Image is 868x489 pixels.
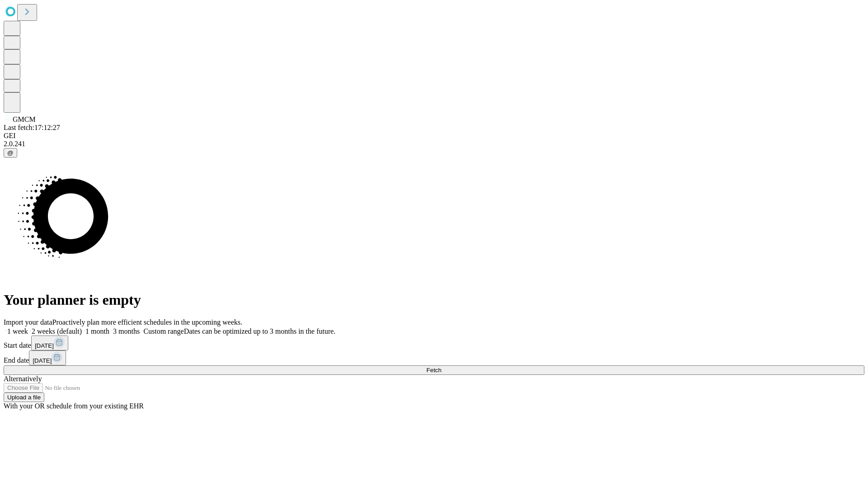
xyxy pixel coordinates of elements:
[4,132,864,140] div: GEI
[113,327,140,335] span: 3 months
[4,402,144,410] span: With your OR schedule from your existing EHR
[7,327,28,335] span: 1 week
[85,327,109,335] span: 1 month
[4,336,864,350] div: Start date
[143,327,184,335] span: Custom range
[4,318,52,326] span: Import your data
[4,140,864,148] div: 2.0.241
[52,318,242,326] span: Proactively plan more efficient schedules in the upcoming weeks.
[4,375,42,383] span: Alternatively
[31,336,68,350] button: [DATE]
[4,393,44,402] button: Upload a file
[33,357,52,364] span: [DATE]
[4,365,864,375] button: Fetch
[35,342,54,349] span: [DATE]
[4,148,17,158] button: @
[426,367,441,374] span: Fetch
[4,124,60,131] span: Last fetch: 17:12:27
[29,350,66,365] button: [DATE]
[4,350,864,365] div: End date
[13,115,36,123] span: GMCM
[4,292,864,308] h1: Your planner is empty
[184,327,335,335] span: Dates can be optimized up to 3 months in the future.
[7,149,14,156] span: @
[32,327,82,335] span: 2 weeks (default)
